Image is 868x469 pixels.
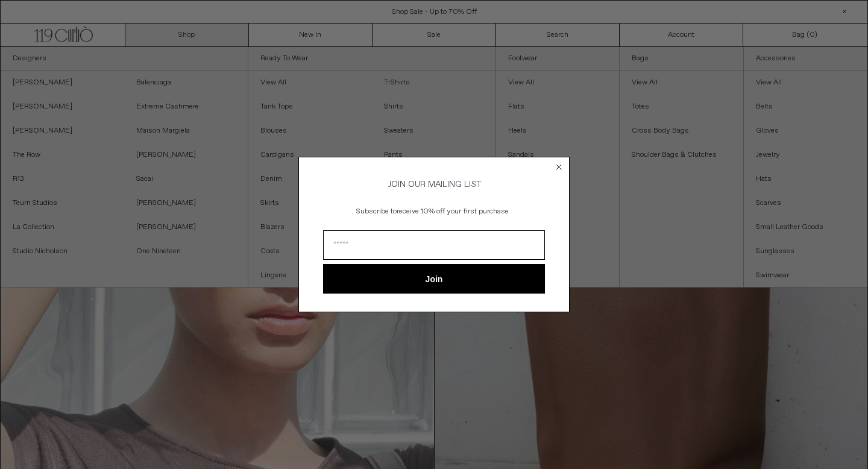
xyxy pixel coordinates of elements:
[323,230,545,260] input: Email
[386,179,482,190] span: JOIN OUR MAILING LIST
[323,264,545,294] button: Join
[553,161,565,173] button: Close dialog
[356,207,397,216] span: Subscribe to
[397,207,509,216] span: receive 10% off your first purchase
